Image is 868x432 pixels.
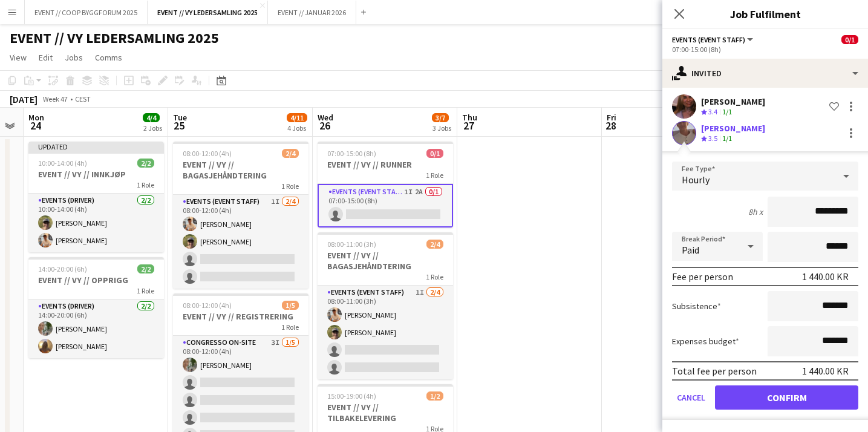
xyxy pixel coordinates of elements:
[28,169,164,180] h3: EVENT // VY // INNKJØP
[682,244,699,256] span: Paid
[318,142,453,227] app-job-card: 07:00-15:00 (8h)0/1EVENT // VY // RUNNER1 RoleEvents (Event Staff)1I2A0/107:00-15:00 (8h)
[34,50,57,65] a: Edit
[672,365,757,377] div: Total fee per person
[183,301,232,310] span: 08:00-12:00 (4h)
[841,35,858,44] span: 0/1
[173,159,308,181] h3: EVENT // VY // BAGASJEHÅNDTERING
[748,206,763,217] div: 8h x
[281,182,299,191] span: 1 Role
[287,123,307,133] div: 4 Jobs
[143,123,162,133] div: 2 Jobs
[137,159,154,168] span: 2/2
[5,50,31,65] a: View
[316,119,333,133] span: 26
[682,174,710,186] span: Hourly
[183,149,232,158] span: 08:00-12:00 (4h)
[171,119,187,133] span: 25
[672,270,733,283] div: Fee per person
[605,119,616,133] span: 28
[268,1,356,24] button: EVENT // JANUAR 2026
[802,365,849,377] div: 1 440.00 KR
[28,194,164,252] app-card-role: Events (Driver)2/210:00-14:00 (4h)[PERSON_NAME][PERSON_NAME]
[173,142,308,289] app-job-card: 08:00-12:00 (4h)2/4EVENT // VY // BAGASJEHÅNDTERING1 RoleEvents (Event Staff)1I2/408:00-12:00 (4h...
[143,113,160,122] span: 4/4
[722,134,732,143] app-skills-label: 1/1
[28,112,44,123] span: Mon
[287,113,307,122] span: 4/11
[282,149,299,158] span: 2/4
[28,275,164,286] h3: EVENT // VY // OPPRIGG
[662,6,868,22] h3: Job Fulfilment
[10,29,219,47] h1: EVENT // VY LEDERSAMLING 2025
[27,119,44,133] span: 24
[672,45,858,54] div: 07:00-15:00 (8h)
[460,119,477,133] span: 27
[75,94,91,103] div: CEST
[672,385,710,410] button: Cancel
[28,142,164,151] div: Updated
[38,264,87,273] span: 14:00-20:00 (6h)
[40,94,70,103] span: Week 47
[327,240,376,249] span: 08:00-11:00 (3h)
[701,96,765,107] div: [PERSON_NAME]
[10,93,38,105] div: [DATE]
[60,50,88,65] a: Jobs
[426,240,443,249] span: 2/4
[28,142,164,252] app-job-card: Updated10:00-14:00 (4h)2/2EVENT // VY // INNKJØP1 RoleEvents (Driver)2/210:00-14:00 (4h)[PERSON_N...
[137,264,154,273] span: 2/2
[137,180,154,189] span: 1 Role
[607,112,616,123] span: Fri
[672,301,721,312] label: Subsistence
[318,184,453,227] app-card-role: Events (Event Staff)1I2A0/107:00-15:00 (8h)
[708,134,717,143] span: 3.5
[282,301,299,310] span: 1/5
[701,123,765,134] div: [PERSON_NAME]
[28,257,164,358] app-job-card: 14:00-20:00 (6h)2/2EVENT // VY // OPPRIGG1 RoleEvents (Driver)2/214:00-20:00 (6h)[PERSON_NAME][PE...
[672,35,745,44] span: Events (Event Staff)
[173,311,308,322] h3: EVENT // VY // REGISTRERING
[426,391,443,401] span: 1/2
[90,50,127,65] a: Comms
[318,250,453,272] h3: EVENT // VY // BAGASJEHÅNDTERING
[432,123,451,133] div: 3 Jobs
[281,322,299,332] span: 1 Role
[426,272,443,281] span: 1 Role
[722,107,732,116] app-skills-label: 1/1
[672,35,755,44] button: Events (Event Staff)
[318,286,453,379] app-card-role: Events (Event Staff)1I2/408:00-11:00 (3h)[PERSON_NAME][PERSON_NAME]
[173,112,187,123] span: Tue
[25,1,148,24] button: EVENT // COOP BYGGFORUM 2025
[802,270,849,283] div: 1 440.00 KR
[28,299,164,358] app-card-role: Events (Driver)2/214:00-20:00 (6h)[PERSON_NAME][PERSON_NAME]
[65,52,83,63] span: Jobs
[327,391,376,401] span: 15:00-19:00 (4h)
[708,107,717,116] span: 3.4
[327,149,376,158] span: 07:00-15:00 (8h)
[318,159,453,170] h3: EVENT // VY // RUNNER
[137,286,154,295] span: 1 Role
[173,195,308,289] app-card-role: Events (Event Staff)1I2/408:00-12:00 (4h)[PERSON_NAME][PERSON_NAME]
[10,52,27,63] span: View
[672,336,739,347] label: Expenses budget
[426,149,443,158] span: 0/1
[318,112,333,123] span: Wed
[148,1,268,24] button: EVENT // VY LEDERSAMLING 2025
[715,385,858,410] button: Confirm
[318,402,453,424] h3: EVENT // VY // TILBAKELEVERING
[95,52,122,63] span: Comms
[426,171,443,180] span: 1 Role
[662,59,868,88] div: Invited
[462,112,477,123] span: Thu
[39,52,53,63] span: Edit
[38,159,87,168] span: 10:00-14:00 (4h)
[432,113,449,122] span: 3/7
[318,232,453,379] app-job-card: 08:00-11:00 (3h)2/4EVENT // VY // BAGASJEHÅNDTERING1 RoleEvents (Event Staff)1I2/408:00-11:00 (3h...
